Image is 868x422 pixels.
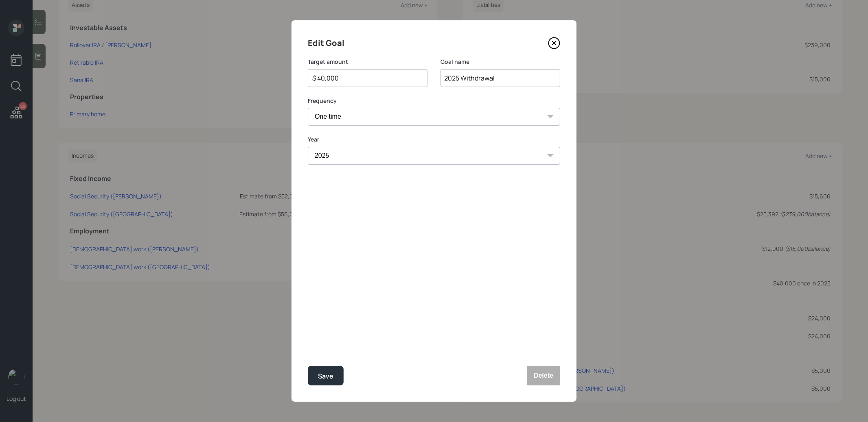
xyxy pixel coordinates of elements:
[441,58,560,66] label: Goal name
[308,97,560,105] label: Frequency
[318,371,333,382] div: Save
[527,366,560,385] button: Delete
[308,37,344,50] h4: Edit Goal
[308,366,344,385] button: Save
[308,58,427,66] label: Target amount
[308,135,560,144] label: Year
